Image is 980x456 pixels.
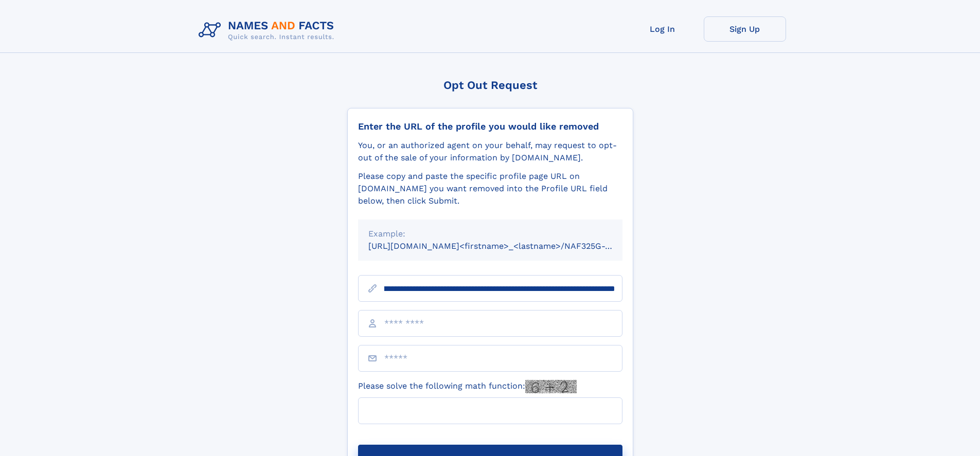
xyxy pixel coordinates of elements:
[194,16,343,44] img: Logo Names and Facts
[704,16,786,42] a: Sign Up
[347,79,633,92] div: Opt Out Request
[358,380,577,393] label: Please solve the following math function:
[358,139,622,164] div: You, or an authorized agent on your behalf, may request to opt-out of the sale of your informatio...
[621,16,704,42] a: Log In
[368,241,642,251] small: [URL][DOMAIN_NAME]<firstname>_<lastname>/NAF325G-xxxxxxxx
[358,121,622,132] div: Enter the URL of the profile you would like removed
[358,170,622,207] div: Please copy and paste the specific profile page URL on [DOMAIN_NAME] you want removed into the Pr...
[368,228,612,240] div: Example:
